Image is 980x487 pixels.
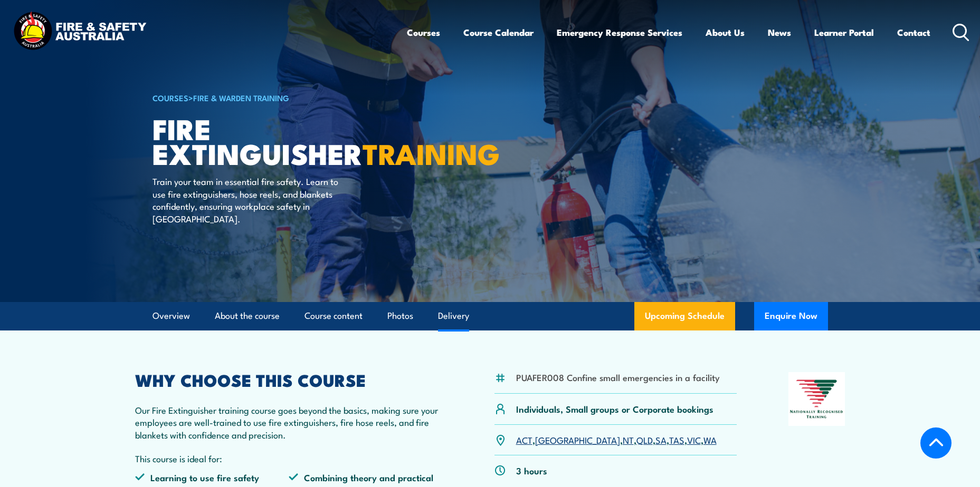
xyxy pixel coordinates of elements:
[516,434,717,446] p: , , , , , , ,
[516,403,713,415] p: Individuals, Small groups or Corporate bookings
[463,18,534,46] a: Course Calendar
[754,302,828,330] button: Enquire Now
[516,371,720,383] li: PUAFER008 Confine small emergencies in a facility
[669,433,684,446] a: TAS
[706,18,745,46] a: About Us
[407,18,440,46] a: Courses
[634,302,735,330] a: Upcoming Schedule
[153,302,190,330] a: Overview
[897,18,930,46] a: Contact
[516,433,532,446] a: ACT
[305,302,363,330] a: Course content
[636,433,653,446] a: QLD
[135,404,443,441] p: Our Fire Extinguisher training course goes beyond the basics, making sure your employees are well...
[814,18,874,46] a: Learner Portal
[153,175,345,225] p: Train your team in essential fire safety. Learn to use fire extinguishers, hose reels, and blanke...
[655,433,667,446] a: SA
[387,302,413,330] a: Photos
[788,372,845,426] img: Nationally Recognised Training logo.
[703,433,717,446] a: WA
[153,116,413,165] h1: Fire Extinguisher
[535,433,620,446] a: [GEOGRAPHIC_DATA]
[687,433,701,446] a: VIC
[135,452,443,464] p: This course is ideal for:
[557,18,682,46] a: Emergency Response Services
[135,372,443,387] h2: WHY CHOOSE THIS COURSE
[193,92,289,103] a: Fire & Warden Training
[215,302,280,330] a: About the course
[438,302,469,330] a: Delivery
[623,433,634,446] a: NT
[516,464,547,476] p: 3 hours
[153,92,188,103] a: COURSES
[768,18,791,46] a: News
[153,91,413,104] h6: >
[363,131,500,174] strong: TRAINING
